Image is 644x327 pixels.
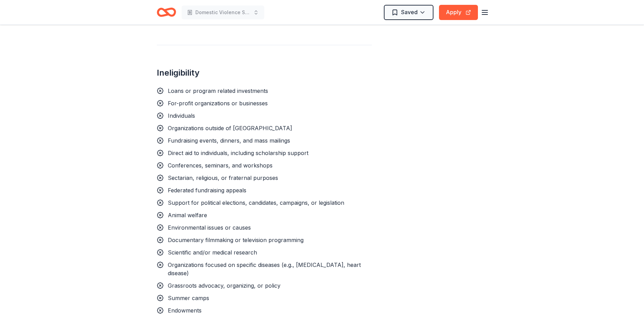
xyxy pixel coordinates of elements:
[168,307,202,314] span: Endowments
[168,237,304,243] span: Documentary filmmaking or television programming
[168,249,257,256] span: Scientific and/or medical research
[195,8,251,17] span: Domestic Violence Supportive Services Program
[168,174,278,181] span: Sectarian, religious, or fraternal purposes
[384,5,433,20] button: Saved
[168,199,344,206] span: Support for political elections, candidates, campaigns, or legislation
[439,5,478,20] button: Apply
[168,212,207,219] span: Animal welfare
[168,125,292,132] span: Organizations outside of [GEOGRAPHIC_DATA]
[168,112,195,119] span: Individuals
[182,6,264,19] button: Domestic Violence Supportive Services Program
[168,261,361,277] span: Organizations focused on specific diseases (e.g., [MEDICAL_DATA], heart disease)
[168,187,246,194] span: Federated fundraising appeals
[401,8,418,17] span: Saved
[168,100,268,107] span: For-profit organizations or businesses
[157,67,372,78] h2: Ineligibility
[168,87,268,94] span: Loans or program related investments
[168,282,280,289] span: Grassroots advocacy, organizing, or policy
[168,137,290,144] span: Fundraising events, dinners, and mass mailings
[168,295,209,301] span: Summer camps
[168,150,308,156] span: Direct aid to individuals, including scholarship support
[157,4,176,20] a: Home
[168,162,273,169] span: Conferences, seminars, and workshops
[168,224,251,231] span: Environmental issues or causes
